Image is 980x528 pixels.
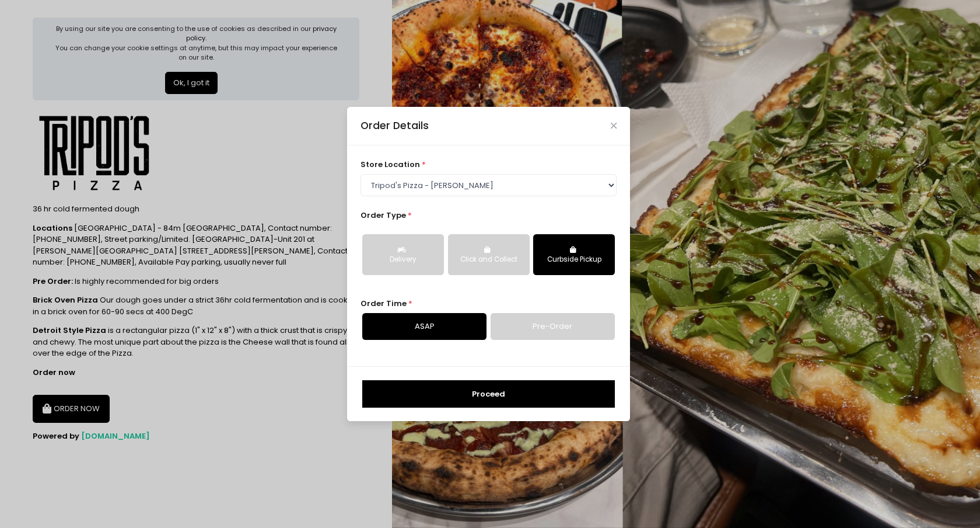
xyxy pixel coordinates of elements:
div: Click and Collect [456,255,521,265]
span: store location [360,159,420,170]
button: Proceed [362,380,615,408]
span: Order Time [360,298,407,309]
button: Click and Collect [448,234,530,275]
a: ASAP [362,313,487,340]
div: Order Details [360,118,429,133]
button: Close [611,123,617,128]
a: Pre-Order [491,313,615,340]
div: Delivery [370,255,436,265]
button: Delivery [362,234,444,275]
button: Curbside Pickup [533,234,615,275]
span: Order Type [360,210,406,221]
div: Curbside Pickup [541,255,607,265]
